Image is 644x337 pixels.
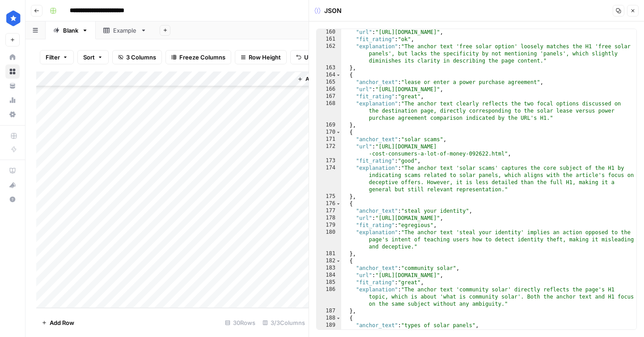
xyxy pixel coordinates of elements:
div: 173 [317,157,341,164]
button: Undo [290,50,325,64]
div: 30 Rows [221,316,259,330]
div: 168 [317,100,341,122]
a: Blank [46,21,96,39]
div: 188 [317,315,341,322]
div: 174 [317,164,341,193]
div: 172 [317,143,341,157]
a: Example [96,21,154,39]
span: Sort [83,53,95,62]
div: 160 [317,29,341,36]
div: 181 [317,250,341,257]
a: Settings [5,107,20,122]
div: 180 [317,229,341,250]
div: 3/3 Columns [259,316,309,330]
div: JSON [314,6,342,15]
span: 3 Columns [126,53,156,62]
div: 169 [317,122,341,129]
span: Toggle code folding, rows 164 through 169 [336,72,341,79]
div: 165 [317,79,341,86]
div: 179 [317,222,341,229]
span: Row Height [249,53,281,62]
a: Browse [5,64,20,79]
div: 183 [317,265,341,272]
span: Toggle code folding, rows 176 through 181 [336,200,341,207]
button: Row Height [235,50,287,64]
div: 184 [317,272,341,279]
div: 164 [317,72,341,79]
a: Home [5,50,20,64]
button: What's new? [5,178,20,192]
span: Toggle code folding, rows 170 through 175 [336,129,341,136]
div: 186 [317,286,341,308]
button: 3 Columns [112,50,162,64]
span: Add Row [50,318,74,327]
a: Your Data [5,79,20,93]
div: 182 [317,257,341,265]
div: 170 [317,129,341,136]
button: Add Row [36,316,80,330]
a: AirOps Academy [5,164,20,178]
button: Workspace: ConsumerAffairs [5,7,20,29]
div: Example [113,26,137,35]
div: 177 [317,207,341,215]
button: Freeze Columns [165,50,231,64]
div: 167 [317,93,341,100]
div: 187 [317,308,341,315]
div: Blank [63,26,78,35]
div: 163 [317,64,341,72]
div: 185 [317,279,341,286]
a: Usage [5,93,20,107]
span: Filter [46,53,60,62]
div: 161 [317,36,341,43]
span: Undo [304,53,319,62]
div: 166 [317,86,341,93]
button: Add Column [294,73,340,85]
span: Toggle code folding, rows 182 through 187 [336,257,341,265]
div: 175 [317,193,341,200]
span: Toggle code folding, rows 188 through 193 [336,315,341,322]
div: 162 [317,43,341,64]
button: Filter [40,50,74,64]
img: ConsumerAffairs Logo [5,10,21,26]
div: 178 [317,215,341,222]
div: 190 [317,329,341,336]
span: Freeze Columns [179,53,225,62]
div: What's new? [6,178,19,192]
div: 189 [317,322,341,329]
button: Sort [77,50,109,64]
button: Help + Support [5,192,20,206]
div: 176 [317,200,341,207]
div: 171 [317,136,341,143]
